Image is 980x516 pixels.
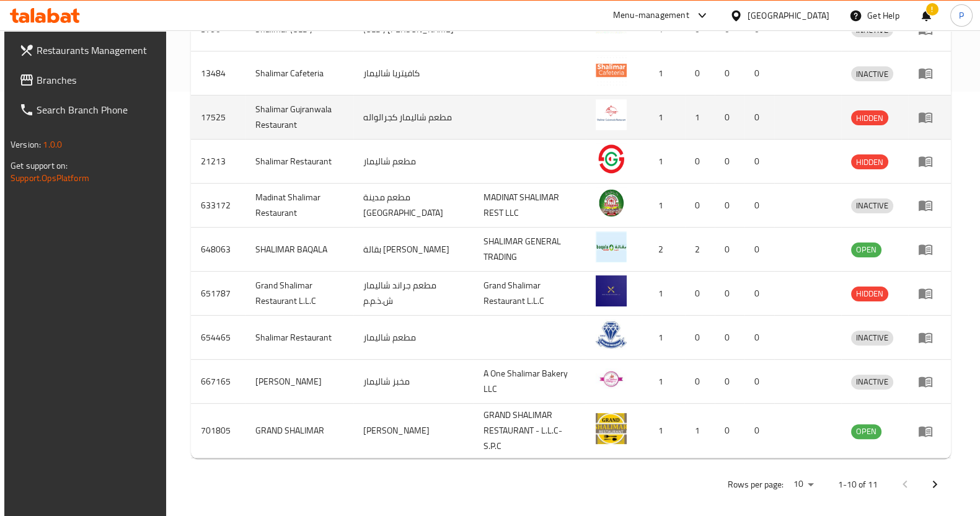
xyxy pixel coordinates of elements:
[43,136,62,153] span: 1.0.0
[613,8,689,23] div: Menu-management
[685,360,715,404] td: 0
[596,413,627,444] img: GRAND SHALIMAR
[191,272,245,316] td: 651787
[245,51,353,96] td: Shalimar Cafeteria
[642,316,685,360] td: 1
[744,228,774,272] td: 0
[685,316,715,360] td: 0
[715,404,744,458] td: 0
[245,404,353,458] td: GRAND SHALIMAR
[642,140,685,184] td: 1
[596,319,627,350] img: Shalimar Restaurant
[11,170,89,186] a: Support.OpsPlatform
[788,475,818,494] div: Rows per page:
[474,404,586,458] td: GRAND SHALIMAR RESTAURANT - L.L.C-S.P.C
[245,228,353,272] td: SHALIMAR BAQALA
[851,424,881,439] div: OPEN
[474,228,586,272] td: SHALIMAR GENERAL TRADING
[642,51,685,96] td: 1
[920,469,950,499] button: Next page
[851,331,893,345] span: INACTIVE
[191,404,245,458] td: 701805
[596,275,627,306] img: Grand Shalimar Restaurant L.L.C
[685,228,715,272] td: 2
[918,66,941,81] div: Menu
[715,272,744,316] td: 0
[959,9,964,22] span: P
[191,51,245,96] td: 13484
[851,110,888,125] div: HIDDEN
[685,184,715,228] td: 0
[838,477,878,492] p: 1-10 of 11
[744,316,774,360] td: 0
[642,228,685,272] td: 2
[642,404,685,458] td: 1
[685,51,715,96] td: 0
[474,272,586,316] td: Grand Shalimar Restaurant L.L.C
[744,51,774,96] td: 0
[353,404,474,458] td: [PERSON_NAME]
[245,360,353,404] td: [PERSON_NAME]
[353,228,474,272] td: بقالة [PERSON_NAME]
[353,96,474,140] td: مطعم شاليمار كجرالواله
[918,110,941,125] div: Menu
[11,136,41,153] span: Version:
[744,140,774,184] td: 0
[596,187,627,218] img: Madinat Shalimar Restaurant
[191,184,245,228] td: 633172
[851,198,893,213] span: INACTIVE
[11,158,68,174] span: Get support on:
[851,375,893,389] span: INACTIVE
[37,73,158,87] span: Branches
[851,198,893,213] div: INACTIVE
[353,360,474,404] td: مخبز شاليمار
[918,154,941,169] div: Menu
[37,43,158,58] span: Restaurants Management
[715,228,744,272] td: 0
[918,198,941,213] div: Menu
[642,272,685,316] td: 1
[353,272,474,316] td: مطعم جراند شاليمار ش.ذ.م.م
[596,231,627,262] img: SHALIMAR BAQALA
[245,96,353,140] td: Shalimar Gujranwala Restaurant
[245,272,353,316] td: Grand Shalimar Restaurant L.L.C
[748,9,829,22] div: [GEOGRAPHIC_DATA]
[744,360,774,404] td: 0
[642,184,685,228] td: 1
[715,140,744,184] td: 0
[245,140,353,184] td: Shalimar Restaurant
[715,51,744,96] td: 0
[851,66,893,81] div: INACTIVE
[37,102,158,117] span: Search Branch Phone
[851,242,881,257] div: OPEN
[191,140,245,184] td: 21213
[191,360,245,404] td: 667165
[685,96,715,140] td: 1
[685,272,715,316] td: 0
[353,316,474,360] td: مطعم شاليمار
[744,404,774,458] td: 0
[715,96,744,140] td: 0
[744,272,774,316] td: 0
[715,316,744,360] td: 0
[353,184,474,228] td: مطعم مدينة [GEOGRAPHIC_DATA]
[596,143,627,174] img: Shalimar Restaurant
[851,287,888,301] span: HIDDEN
[744,184,774,228] td: 0
[918,424,941,438] div: Menu
[353,51,474,96] td: كافيتريا شاليمار
[596,363,627,394] img: Shalimar Bakery
[596,99,627,130] img: Shalimar Gujranwala Restaurant
[642,96,685,140] td: 1
[685,404,715,458] td: 1
[851,67,893,81] span: INACTIVE
[918,286,941,301] div: Menu
[715,184,744,228] td: 0
[245,316,353,360] td: Shalimar Restaurant
[851,375,893,389] div: INACTIVE
[9,65,168,95] a: Branches
[744,96,774,140] td: 0
[245,184,353,228] td: Madinat Shalimar Restaurant
[642,360,685,404] td: 1
[851,155,888,169] span: HIDDEN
